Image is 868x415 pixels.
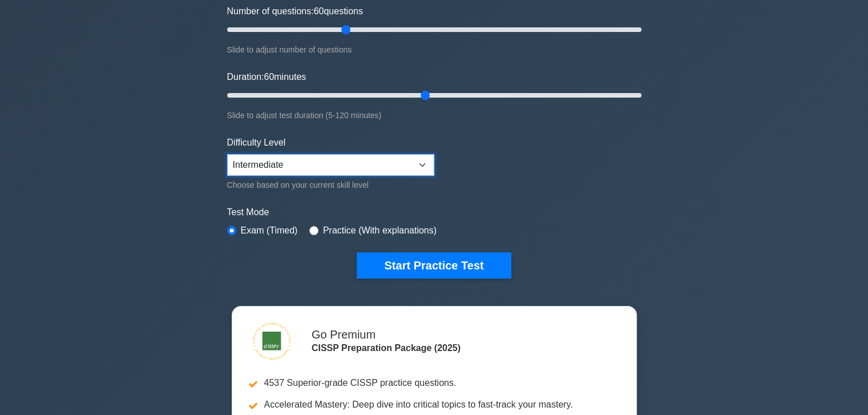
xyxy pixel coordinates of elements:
[227,136,286,150] label: Difficulty Level
[227,206,641,219] label: Test Mode
[314,6,324,16] span: 60
[241,224,298,237] label: Exam (Timed)
[227,43,641,57] div: Slide to adjust number of questions
[227,178,434,192] div: Choose based on your current skill level
[227,5,363,18] label: Number of questions: questions
[227,70,306,84] label: Duration: minutes
[323,224,437,237] label: Practice (With explanations)
[357,252,511,279] button: Start Practice Test
[227,108,641,122] div: Slide to adjust test duration (5-120 minutes)
[264,72,274,82] span: 60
